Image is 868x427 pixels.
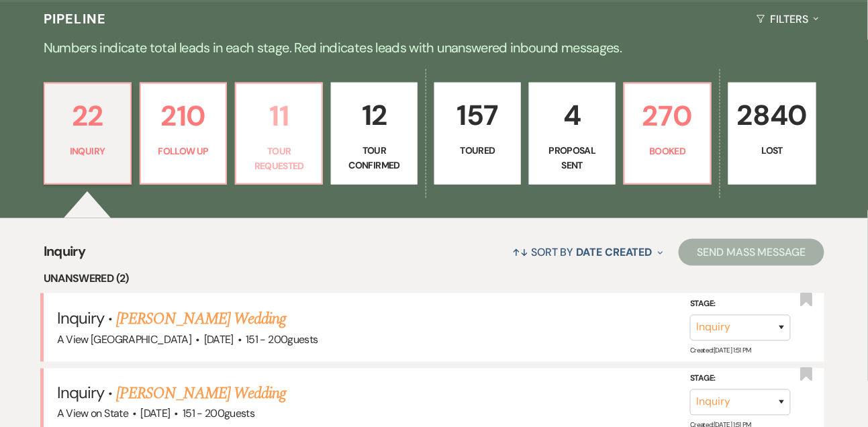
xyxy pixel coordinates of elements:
[116,382,286,406] a: [PERSON_NAME] Wedding
[244,144,314,174] p: Tour Requested
[57,332,192,346] span: A View [GEOGRAPHIC_DATA]
[140,407,170,421] span: [DATE]
[246,332,318,346] span: 151 - 200 guests
[624,83,712,185] a: 270Booked
[751,1,824,37] button: Filters
[57,307,104,328] span: Inquiry
[633,144,702,158] p: Booked
[443,93,512,138] p: 157
[538,143,607,173] p: Proposal Sent
[204,332,234,346] span: [DATE]
[690,346,751,355] span: Created: [DATE] 1:51 PM
[507,234,668,270] button: Sort By Date Created
[633,93,702,138] p: 270
[529,83,616,185] a: 4Proposal Sent
[235,83,323,185] a: 11Tour Requested
[44,83,132,185] a: 22Inquiry
[690,372,791,387] label: Stage:
[443,143,512,158] p: Toured
[44,241,86,270] span: Inquiry
[331,83,418,185] a: 12Tour Confirmed
[140,83,228,185] a: 210Follow Up
[340,93,409,138] p: 12
[44,9,107,28] h3: Pipeline
[44,270,825,287] li: Unanswered (2)
[53,144,122,158] p: Inquiry
[57,383,104,404] span: Inquiry
[53,93,122,138] p: 22
[737,93,808,138] p: 2840
[690,297,791,312] label: Stage:
[577,245,653,259] span: Date Created
[149,93,218,138] p: 210
[512,245,528,259] span: ↑↓
[737,143,808,158] p: Lost
[116,307,286,331] a: [PERSON_NAME] Wedding
[57,407,128,421] span: A View on State
[149,144,218,158] p: Follow Up
[538,93,607,138] p: 4
[728,83,816,185] a: 2840Lost
[244,93,314,138] p: 11
[340,143,409,173] p: Tour Confirmed
[434,83,521,185] a: 157Toured
[679,239,825,266] button: Send Mass Message
[183,407,254,421] span: 151 - 200 guests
